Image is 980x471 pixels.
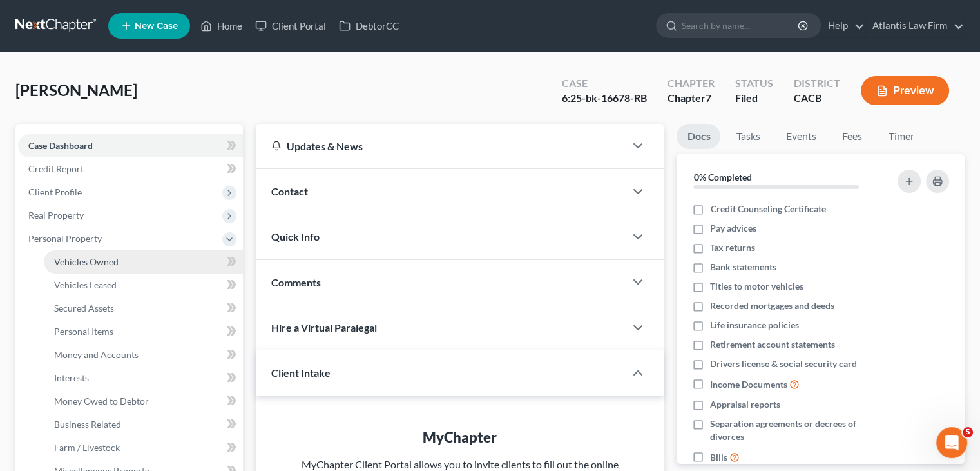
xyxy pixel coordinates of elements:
a: Money Owed to Debtor [44,390,243,413]
span: Bills [710,451,727,464]
a: Case Dashboard [18,134,243,157]
a: Credit Report [18,157,243,181]
span: Personal Property [28,233,102,244]
div: Case [562,76,647,91]
a: Vehicles Leased [44,274,243,297]
a: Tasks [725,124,770,149]
a: Atlantis Law Firm [866,14,964,37]
a: Personal Items [44,320,243,343]
span: Case Dashboard [28,140,93,151]
a: Vehicles Owned [44,250,243,274]
span: Money Owed to Debtor [54,396,149,406]
span: Separation agreements or decrees of divorces [710,417,881,443]
a: Help [821,14,865,37]
input: Search by name... [682,14,800,37]
span: Retirement account statements [710,338,835,351]
a: Docs [677,124,720,149]
div: Filed [735,91,773,106]
span: Vehicles Leased [54,279,117,290]
div: Chapter [668,76,715,91]
div: CACB [794,91,840,106]
span: Appraisal reports [710,398,780,411]
a: Client Portal [249,14,332,37]
iframe: Intercom live chat [936,427,967,458]
span: Personal Items [54,326,113,337]
span: Tax returns [710,241,755,254]
span: Real Property [28,210,84,221]
span: Contact [271,185,308,197]
a: Home [194,14,249,37]
span: [PERSON_NAME] [15,81,137,99]
span: Hire a Virtual Paralegal [271,321,377,334]
div: District [794,76,840,91]
span: Vehicles Owned [54,256,119,267]
span: Farm / Livestock [54,442,120,453]
span: New Case [135,21,178,31]
span: Client Intake [271,366,331,379]
span: Business Related [54,419,121,430]
span: Client Profile [28,186,82,197]
span: Bank statements [710,261,776,274]
span: Interests [54,372,89,383]
a: Money and Accounts [44,343,243,366]
a: Timer [878,124,924,149]
span: Income Documents [710,378,787,391]
span: Titles to motor vehicles [710,280,803,293]
div: Updates & News [271,139,610,153]
div: 6:25-bk-16678-RB [562,91,647,106]
span: Pay advices [710,222,756,235]
a: Events [775,124,826,149]
span: Drivers license & social security card [710,357,857,370]
strong: 0% Completed [693,172,751,183]
span: Credit Report [28,163,84,174]
a: Business Related [44,413,243,436]
a: Interests [44,366,243,390]
span: Quick Info [271,230,320,243]
span: Recorded mortgages and deeds [710,299,834,312]
span: 7 [706,92,711,104]
span: Credit Counseling Certificate [710,203,825,215]
div: Status [735,76,773,91]
div: MyChapter [282,427,638,447]
span: Comments [271,276,321,288]
span: Money and Accounts [54,349,139,360]
div: Chapter [668,91,715,106]
span: Life insurance policies [710,319,799,332]
a: Secured Assets [44,297,243,320]
button: Preview [861,76,949,105]
span: Secured Assets [54,303,114,314]
a: DebtorCC [332,14,405,37]
a: Fees [831,124,872,149]
a: Farm / Livestock [44,436,243,459]
span: 5 [963,427,973,437]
